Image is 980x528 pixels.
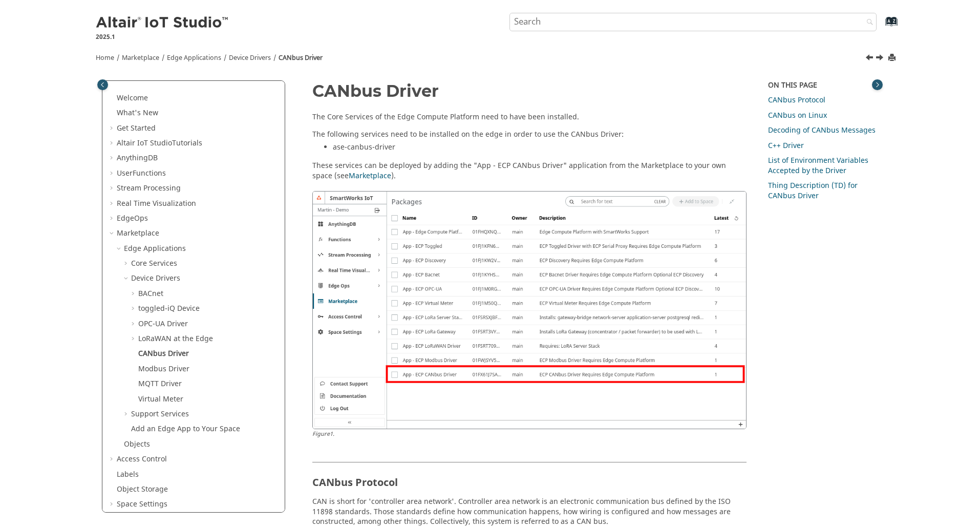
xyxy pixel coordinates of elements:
[312,497,747,527] p: CAN is short for 'controller area network'. Controller area network is an electronic communicatio...
[130,319,138,329] span: Expand OPC-UA Driver
[330,430,333,438] span: 1
[131,409,189,419] a: Support Services
[877,53,885,65] a: Next topic: Modbus Driver
[96,32,230,41] p: 2025.1
[138,348,189,359] a: CANbus Driver
[109,228,117,239] span: Collapse Marketplace
[109,153,117,163] span: Expand AnythingDB
[109,168,117,179] span: Expand UserFunctions
[312,430,334,438] span: Figure
[130,334,138,344] span: Expand LoRaWAN at the Edge
[117,93,148,103] a: Welcome
[117,213,148,224] a: EdgeOps
[866,53,875,65] a: Previous topic: Payload Conversion
[109,199,117,209] span: Expand Real Time Visualization
[768,95,825,105] a: CANbus Protocol
[312,161,747,181] p: These services can be deployed by adding the "App - ECP CANbus Driver" application from the Marke...
[229,53,271,62] a: Device Drivers
[333,430,334,438] span: .
[124,243,186,254] a: Edge Applications
[349,171,391,181] a: Marketplace
[117,138,202,149] a: Altair IoT StudioTutorials
[117,183,181,194] a: Stream Processing
[117,198,196,209] a: Real Time Visualization
[312,112,747,122] p: The Core Services of the Edge Compute Platform need to have been installed.
[312,191,747,429] img: edge-ops-marketplace-app-ecp-canbus-driver.png
[131,258,177,269] a: Core Services
[117,153,158,163] a: AnythingDB
[768,180,858,201] a: Thing Description (TD) for CANbus Driver
[96,15,230,31] img: Altair IoT Studio
[117,484,168,495] a: Object Storage
[124,439,150,450] a: Objects
[122,53,159,62] a: Marketplace
[96,53,114,62] a: Home
[138,319,188,329] a: OPC-UA Driver
[117,499,167,510] a: Space Settings
[768,140,804,151] a: C++ Driver
[109,454,117,464] span: Expand Access Control
[768,155,868,176] a: List of Environment Variables Accepted by the Driver
[123,273,131,284] span: Collapse Device Drivers
[131,424,240,434] a: Add an Edge App to Your Space
[117,168,166,179] a: UserFunctions
[333,142,747,156] li: ase-canbus-driver
[109,138,117,149] span: Expand Altair IoT StudioTutorials
[138,378,182,389] a: MQTT Driver
[312,82,747,100] h1: CANbus Driver
[109,123,117,134] span: Expand Get Started
[138,333,213,344] a: LoRaWAN at the Edge
[312,462,747,493] h2: CANbus Protocol
[117,228,159,239] a: Marketplace
[117,469,139,480] a: Labels
[138,394,183,405] a: Virtual Meter
[130,289,138,299] span: Expand BACnet
[312,130,747,156] div: The following services need to be installed on the edge in order to use the CANbus Driver:
[116,244,124,254] span: Collapse Edge Applications
[138,364,189,374] a: Modbus Driver
[279,53,323,62] a: CANbus Driver
[138,288,163,299] a: BACnet
[167,53,221,62] a: Edge Applications
[130,304,138,314] span: Expand toggled-iQ Device
[133,168,166,179] span: Functions
[123,259,131,269] span: Expand Core Services
[97,79,108,90] button: Toggle publishing table of content
[768,80,878,91] div: On this page
[869,21,892,32] a: Go to index terms page
[80,44,900,68] nav: Tools
[117,108,158,118] a: What's New
[768,125,876,136] a: Decoding of CANbus Messages
[889,51,897,65] button: Print this page
[138,303,200,314] a: toggled-iQ Device
[109,183,117,194] span: Expand Stream Processing
[123,409,131,419] span: Expand Support Services
[872,79,883,90] button: Toggle topic table of content
[509,13,877,31] input: Search query
[117,454,167,464] a: Access Control
[768,110,827,121] a: CANbus on Linux
[117,138,172,149] span: Altair IoT Studio
[853,13,882,33] button: Search
[117,123,156,134] a: Get Started
[131,273,180,284] a: Device Drivers
[109,499,117,510] span: Expand Space Settings
[109,214,117,224] span: Expand EdgeOps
